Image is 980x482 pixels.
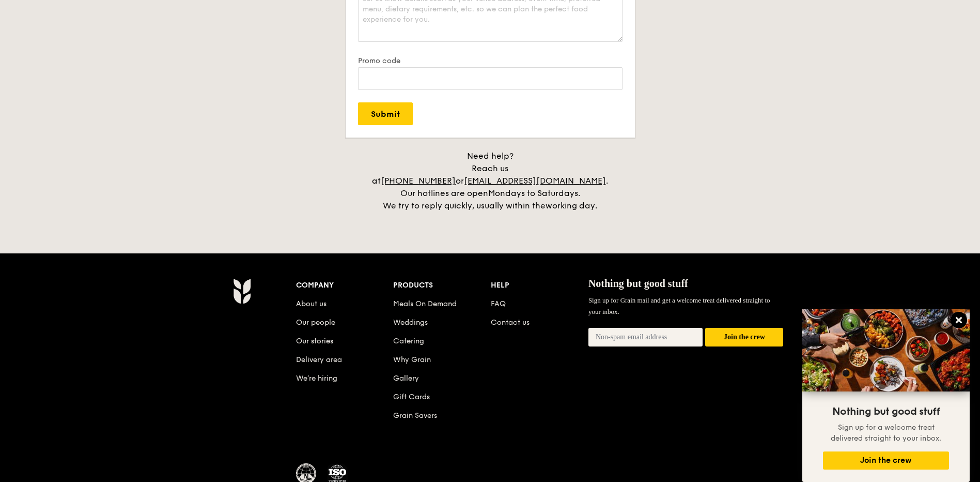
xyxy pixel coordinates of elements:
[491,318,530,327] a: Contact us
[802,309,970,391] img: DSC07876-Edit02-Large.jpeg
[823,451,949,470] button: Join the crew
[233,278,251,304] img: AYc88T3wAAAABJRU5ErkJggg==
[951,312,967,328] button: Close
[393,355,431,364] a: Why Grain
[296,318,335,327] a: Our people
[393,299,457,308] a: Meals On Demand
[491,278,588,293] div: Help
[464,176,606,186] a: [EMAIL_ADDRESS][DOMAIN_NAME]
[296,278,394,293] div: Company
[296,355,342,364] a: Delivery area
[296,337,333,345] a: Our stories
[296,374,337,383] a: We’re hiring
[488,188,580,198] span: Mondays to Saturdays.
[361,150,619,212] div: Need help? Reach us at or . Our hotlines are open We try to reply quickly, usually within the
[832,405,940,418] span: Nothing but good stuff
[393,318,428,327] a: Weddings
[491,299,506,308] a: FAQ
[831,423,941,443] span: Sign up for a welcome treat delivered straight to your inbox.
[588,278,688,289] span: Nothing but good stuff
[393,411,437,420] a: Grain Savers
[381,176,456,186] a: [PHONE_NUMBER]
[393,393,430,401] a: Gift Cards
[588,296,770,315] span: Sign up for Grain mail and get a welcome treat delivered straight to your inbox.
[393,278,491,293] div: Products
[358,56,623,65] label: Promo code
[393,337,424,345] a: Catering
[705,328,783,347] button: Join the crew
[393,374,419,383] a: Gallery
[588,328,703,347] input: Non-spam email address
[546,201,597,210] span: working day.
[358,102,413,125] input: Submit
[296,299,326,308] a: About us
